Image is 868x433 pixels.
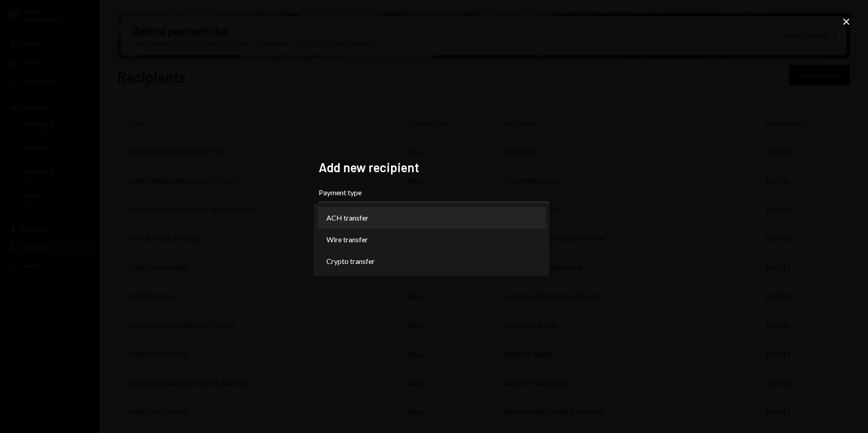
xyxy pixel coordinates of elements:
[319,159,549,176] h2: Add new recipient
[319,187,549,198] label: Payment type
[326,212,368,223] span: ACH transfer
[326,256,375,267] span: Crypto transfer
[326,234,368,245] span: Wire transfer
[319,202,549,227] button: Payment type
